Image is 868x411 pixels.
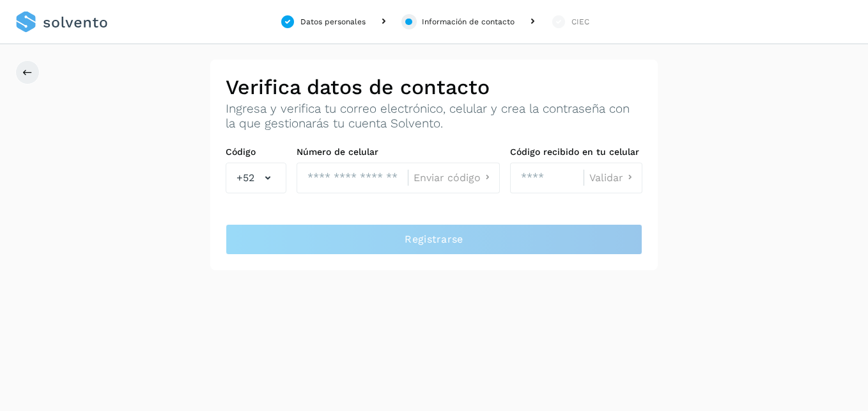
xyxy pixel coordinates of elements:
[422,16,515,28] div: Información de contacto
[510,147,642,157] label: Código recibido en tu celular
[297,147,500,157] label: Número de celular
[571,16,589,28] div: CIEC
[589,171,637,184] button: Validar
[226,75,642,99] h2: Verifica datos de contacto
[226,147,286,157] label: Código
[414,173,481,183] span: Enviar código
[405,232,463,246] span: Registrarse
[236,170,254,186] span: +52
[589,173,623,183] span: Validar
[300,16,366,28] div: Datos personales
[226,224,642,255] button: Registrarse
[414,171,494,184] button: Enviar código
[226,102,642,131] p: Ingresa y verifica tu correo electrónico, celular y crea la contraseña con la que gestionarás tu ...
